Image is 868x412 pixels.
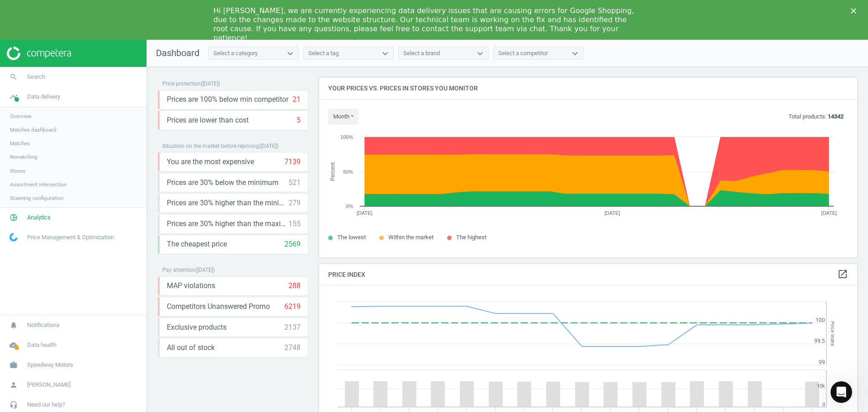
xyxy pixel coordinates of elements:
[5,68,22,85] i: search
[357,210,373,216] tspan: [DATE]
[284,239,301,249] div: 2569
[388,234,434,241] span: Within the market
[343,169,353,175] text: 50%
[5,209,22,226] i: pie_chart_outlined
[284,302,301,312] div: 6219
[308,49,339,57] div: Select a tag
[284,322,301,332] div: 2137
[167,239,227,249] span: The cheapest price
[814,338,825,344] text: 99.5
[5,356,22,374] i: work
[817,383,825,389] text: 10k
[284,343,301,353] div: 2748
[167,115,249,125] span: Prices are lower than cost
[167,343,215,353] span: All out of stock
[819,359,825,365] text: 99
[27,93,60,101] span: Data delivery
[828,113,844,120] b: 14342
[821,210,837,216] tspan: [DATE]
[156,47,199,58] span: Dashboard
[816,317,825,323] text: 100
[27,341,57,349] span: Data health
[403,49,440,57] div: Select a brand
[288,198,301,208] div: 279
[297,115,301,125] div: 5
[162,143,259,149] span: Situation on the market before repricing
[167,178,278,188] span: Prices are 30% below the minimum
[456,234,486,241] span: The highest
[10,113,32,120] span: Overview
[498,49,548,57] div: Select a competitor
[167,198,288,208] span: Prices are 30% higher than the minimum
[292,95,301,104] div: 21
[5,376,22,393] i: person
[10,153,38,161] span: Rematching
[213,49,258,57] div: Select a category
[288,281,301,291] div: 288
[328,109,359,125] button: month
[167,322,226,332] span: Exclusive products
[288,178,301,188] div: 521
[851,8,860,14] div: Close
[330,162,336,181] tspan: Percent
[5,317,22,334] i: notifications
[837,269,848,280] a: open_in_new
[213,6,640,43] div: Hi [PERSON_NAME], we are currently experiencing data delivery issues that are causing errors for ...
[167,281,215,291] span: MAP violations
[337,234,366,241] span: The lowest
[10,181,66,188] span: Assortment intersection
[340,134,353,140] text: 100%
[10,194,63,202] span: Scanning configuration
[167,157,254,167] span: You are the most expensive
[27,381,71,389] span: [PERSON_NAME]
[284,157,301,167] div: 7139
[162,267,195,273] span: Pay attention
[822,402,825,407] text: 0
[27,233,114,242] span: Price Management & Optimization
[201,81,220,87] span: ( [DATE] )
[195,267,215,273] span: ( [DATE] )
[259,143,278,149] span: ( [DATE] )
[10,140,30,147] span: Matches
[27,401,65,409] span: Need our help?
[9,233,18,242] img: wGWNvw8QSZomAAAAABJRU5ErkJggg==
[162,81,201,87] span: Price protection
[788,113,844,121] p: Total products:
[10,126,57,133] span: Matches dashboard
[319,264,857,285] h4: Price Index
[830,321,835,346] tspan: Price Index
[167,95,288,104] span: Prices are 100% below min competitor
[830,381,852,403] iframe: Intercom live chat
[837,269,848,279] i: open_in_new
[27,321,60,329] span: Notifications
[5,336,22,354] i: cloud_done
[7,47,71,60] img: ajHJNr6hYgQAAAAASUVORK5CYII=
[27,73,45,81] span: Search
[27,361,73,369] span: Speedway Motors
[319,78,857,99] h4: Your prices vs. prices in stores you monitor
[346,204,353,209] text: 0%
[27,213,51,222] span: Analytics
[10,167,25,175] span: Stores
[5,88,22,105] i: timeline
[167,219,288,229] span: Prices are 30% higher than the maximal
[604,210,620,216] tspan: [DATE]
[167,302,270,312] span: Competitors Unanswered Promo
[288,219,301,229] div: 155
